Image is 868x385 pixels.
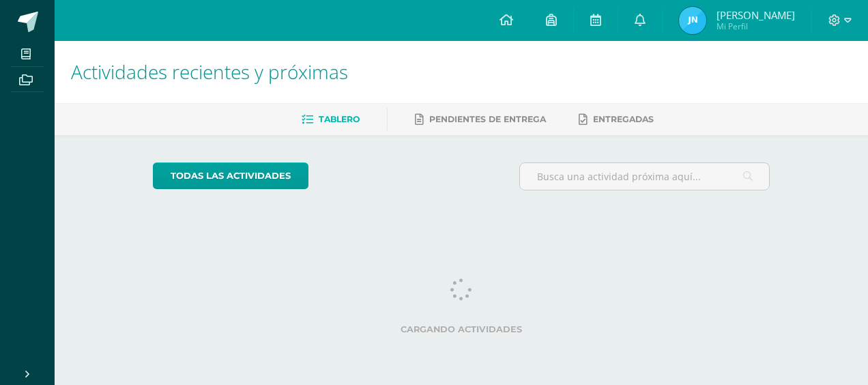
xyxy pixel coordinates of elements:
span: Entregadas [593,114,654,124]
input: Busca una actividad próxima aquí... [520,163,770,190]
a: todas las Actividades [153,162,308,189]
a: Tablero [302,109,360,130]
span: Mi Perfil [717,20,795,32]
label: Cargando actividades [153,324,770,334]
img: 7d0dd7c4a114cbfa0d056ec45c251c57.png [679,7,706,34]
span: Pendientes de entrega [429,114,546,124]
span: Tablero [319,114,360,124]
span: Actividades recientes y próximas [71,59,348,85]
span: [PERSON_NAME] [717,8,795,22]
a: Entregadas [579,109,654,130]
a: Pendientes de entrega [415,109,546,130]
